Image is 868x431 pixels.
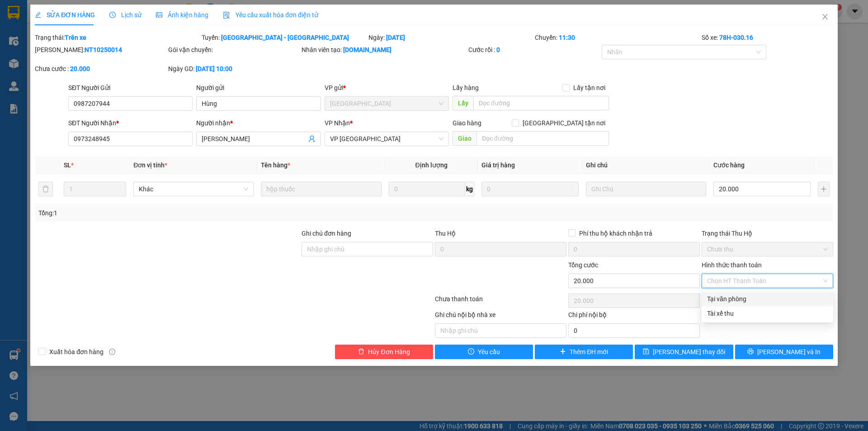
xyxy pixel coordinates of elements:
button: save[PERSON_NAME] thay đổi [635,345,733,359]
span: VP Nhận [325,119,350,127]
b: [DATE] [386,34,405,41]
b: 78H-030.16 [719,34,753,41]
span: SỬA ĐƠN HÀNG [35,11,95,19]
div: Trạng thái Thu Hộ [702,228,833,238]
span: Thêm ĐH mới [570,347,608,357]
input: VD: Bàn, Ghế [261,182,381,196]
li: VP [GEOGRAPHIC_DATA] [62,38,120,68]
span: Phí thu hộ khách nhận trả [576,228,656,238]
b: [GEOGRAPHIC_DATA] - [GEOGRAPHIC_DATA] [221,34,349,41]
span: Định lượng [415,161,448,169]
span: info-circle [109,349,115,355]
span: Hủy Đơn Hàng [368,347,410,357]
div: Cước rồi : [468,45,600,55]
label: Hình thức thanh toán [702,261,762,269]
span: save [643,348,649,355]
span: Thu Hộ [435,230,456,237]
th: Ghi chú [582,156,710,174]
div: [PERSON_NAME]: [35,45,166,55]
div: Tại văn phòng [707,294,828,304]
div: Chưa thanh toán [434,294,567,310]
li: VP VP [GEOGRAPHIC_DATA] [5,38,62,68]
div: Nhân viên tạo: [302,45,467,55]
span: VP Tuy Hòa [330,132,443,146]
span: Chưa thu [707,242,828,256]
input: Dọc đường [473,96,609,110]
div: Chưa cước : [35,64,166,74]
button: exclamation-circleYêu cầu [435,345,533,359]
b: 20.000 [70,65,90,72]
span: Lấy hàng [453,84,479,91]
b: Trên xe [65,34,86,41]
span: SL [64,161,71,169]
b: [DATE] 10:00 [196,65,232,72]
div: Ngày: [368,33,534,43]
div: Gói vận chuyển: [168,45,300,55]
div: Tài xế thu [707,308,828,318]
button: Close [812,5,838,30]
span: Xuất hóa đơn hàng [46,347,107,357]
span: picture [156,12,162,18]
span: Giao [453,131,476,146]
span: Yêu cầu [478,347,500,357]
span: Giao hàng [453,119,481,127]
label: Ghi chú đơn hàng [302,230,351,237]
span: delete [358,348,364,355]
img: icon [223,12,230,19]
div: Chi phí nội bộ [568,310,700,323]
div: Số xe: [701,33,834,43]
li: BB Limousine [5,5,131,22]
input: Ghi Chú [586,182,706,196]
b: NT10250014 [85,46,122,53]
span: printer [747,348,754,355]
div: Ghi chú nội bộ nhà xe [435,310,566,323]
div: Tuyến: [201,33,368,43]
span: plus [560,348,566,355]
div: SĐT Người Nhận [68,118,193,128]
span: Nha Trang [330,97,443,110]
button: deleteHủy Đơn Hàng [335,345,433,359]
input: 0 [481,182,579,196]
span: Tên hàng [261,161,290,169]
b: 0 [496,46,500,53]
b: [DOMAIN_NAME] [343,46,392,53]
div: VP gửi [325,83,449,93]
span: user-add [308,135,316,142]
b: 11:30 [559,34,575,41]
span: [GEOGRAPHIC_DATA] tận nơi [519,118,609,128]
span: Lịch sử [109,11,142,19]
span: Giá trị hàng [481,161,515,169]
span: Khác [139,182,248,196]
span: Ảnh kiện hàng [156,11,208,19]
span: [PERSON_NAME] và In [757,347,821,357]
span: exclamation-circle [468,348,474,355]
span: Yêu cầu xuất hóa đơn điện tử [223,11,318,19]
div: Ngày GD: [168,64,300,74]
span: Lấy [453,96,473,110]
span: edit [35,12,41,18]
div: Trạng thái: [34,33,201,43]
div: SĐT Người Gửi [68,83,193,93]
span: Lấy tận nơi [570,83,609,93]
button: plus [818,182,830,196]
span: Chọn HT Thanh Toán [707,274,828,288]
span: kg [465,182,474,196]
input: Dọc đường [476,131,609,146]
span: clock-circle [109,12,116,18]
div: Người gửi [196,83,321,93]
button: printer[PERSON_NAME] và In [735,345,833,359]
span: [PERSON_NAME] thay đổi [653,347,725,357]
div: Tổng: 1 [38,208,335,218]
div: Người nhận [196,118,321,128]
div: Chuyến: [534,33,701,43]
input: Ghi chú đơn hàng [302,242,433,256]
input: Nhập ghi chú [435,323,566,338]
span: close [821,13,829,20]
span: Tổng cước [568,261,598,269]
button: plusThêm ĐH mới [535,345,633,359]
span: Cước hàng [713,161,745,169]
button: delete [38,182,53,196]
span: Đơn vị tính [133,161,167,169]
